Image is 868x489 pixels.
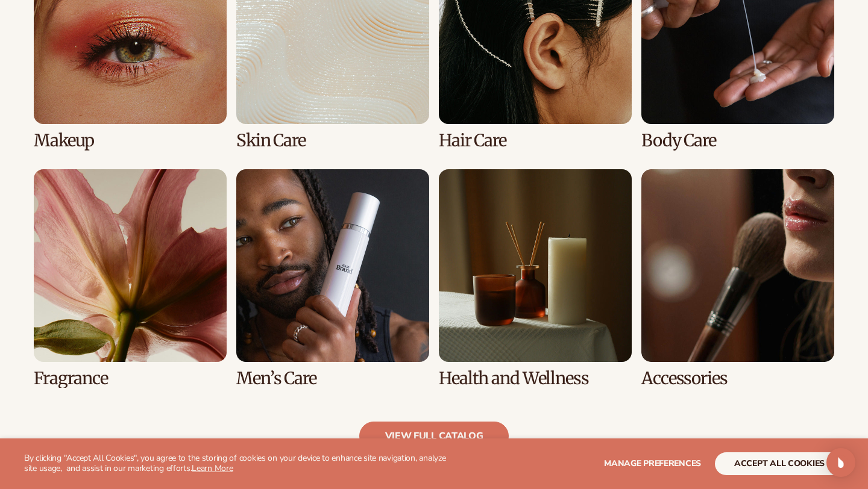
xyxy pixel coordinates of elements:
div: 8 / 8 [641,169,834,388]
h3: Makeup [34,131,227,150]
h3: Body Care [641,131,834,150]
a: view full catalog [359,422,509,450]
h3: Skin Care [236,131,429,150]
button: Manage preferences [604,452,701,475]
div: 5 / 8 [34,169,227,388]
span: Manage preferences [604,458,701,469]
h3: Hair Care [439,131,632,150]
div: 6 / 8 [236,169,429,388]
p: By clicking "Accept All Cookies", you agree to the storing of cookies on your device to enhance s... [24,453,453,474]
div: 7 / 8 [439,169,632,388]
button: accept all cookies [715,452,844,475]
div: Open Intercom Messenger [826,448,855,477]
a: Learn More [192,463,233,474]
